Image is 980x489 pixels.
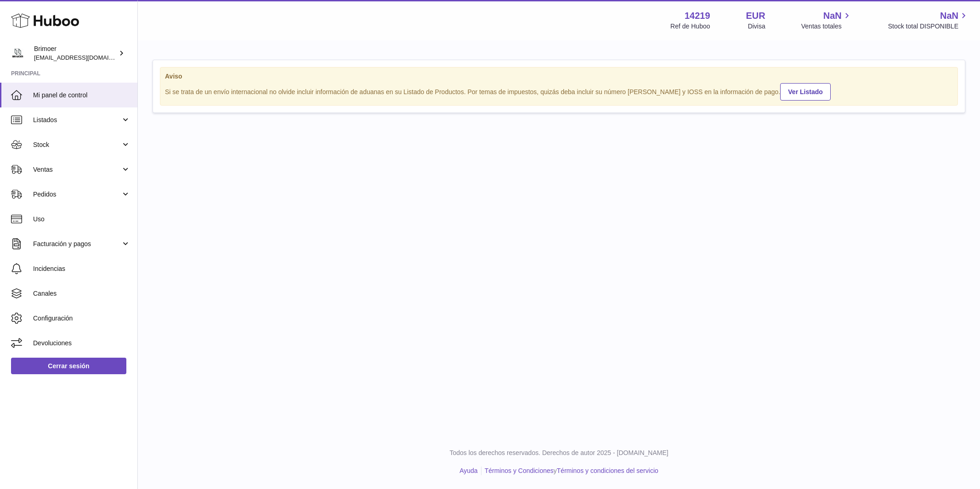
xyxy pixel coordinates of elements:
[748,22,765,31] div: Divisa
[33,215,130,224] span: Uso
[33,141,121,149] span: Stock
[888,22,969,31] span: Stock total DISPONIBLE
[11,46,25,60] img: oroses@renuevo.es
[33,314,130,323] span: Configuración
[482,467,658,475] li: y
[780,83,830,101] a: Ver Listado
[485,467,554,474] a: Términos y Condiciones
[801,22,852,31] span: Ventas totales
[940,10,958,22] span: NaN
[670,22,710,31] div: Ref de Huboo
[33,339,130,348] span: Devoluciones
[557,467,658,474] a: Términos y condiciones del servicio
[888,10,969,31] a: NaN Stock total DISPONIBLE
[165,82,953,101] div: Si se trata de un envío internacional no olvide incluir información de aduanas en su Listado de P...
[746,10,765,22] strong: EUR
[145,449,973,457] p: Todos los derechos reservados. Derechos de autor 2025 - [DOMAIN_NAME]
[33,190,121,199] span: Pedidos
[33,264,130,273] span: Incidencias
[33,289,130,298] span: Canales
[33,116,121,124] span: Listados
[33,91,130,100] span: Mi panel de control
[34,54,135,61] span: [EMAIL_ADDRESS][DOMAIN_NAME]
[165,72,953,81] strong: Aviso
[33,240,121,248] span: Facturación y pagos
[459,467,477,474] a: Ayuda
[34,45,117,62] div: Brimoer
[801,10,852,31] a: NaN Ventas totales
[11,358,126,374] a: Cerrar sesión
[823,10,842,22] span: NaN
[33,165,121,174] span: Ventas
[685,10,710,22] strong: 14219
